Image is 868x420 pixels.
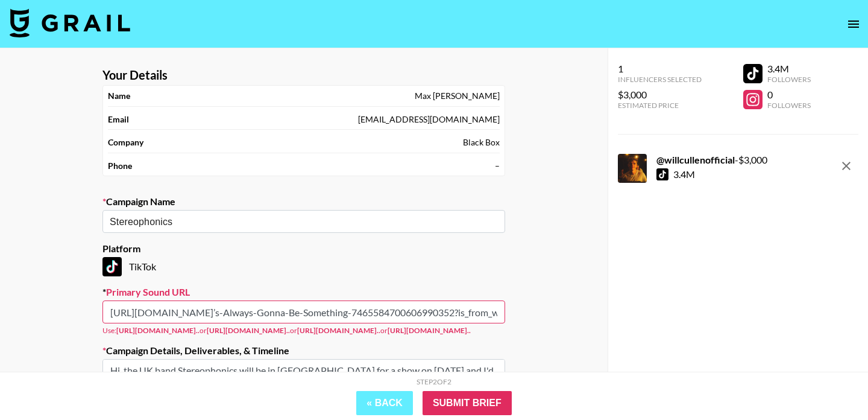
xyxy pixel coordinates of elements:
div: Followers [767,101,811,110]
strong: [URL][DOMAIN_NAME].. [116,326,200,335]
label: Platform [102,243,505,255]
button: open drawer [841,12,866,36]
label: Campaign Name [102,196,505,208]
div: $3,000 [618,89,702,101]
div: Step 2 of 2 [417,377,451,386]
img: TikTok [102,257,122,276]
strong: Your Details [102,68,168,83]
div: 0 [767,89,811,101]
div: – [495,161,500,171]
strong: Company [108,137,143,148]
input: https://www.tiktok.com/music/Old-Town-Road-6683330941219244813 [102,301,505,323]
strong: Phone [108,161,132,171]
div: 3.4M [767,63,811,75]
strong: [URL][DOMAIN_NAME].. [207,326,290,335]
input: Submit Brief [423,391,512,415]
strong: [URL][DOMAIN_NAME].. [297,326,380,335]
strong: Email [108,114,129,125]
input: Old Town Road - Lil Nas X + Billy Ray Cyrus [110,215,482,229]
img: Grail Talent [10,8,130,37]
button: « Back [356,391,413,415]
div: Influencers Selected [618,75,702,84]
strong: [URL][DOMAIN_NAME].. [388,326,471,335]
strong: Name [108,91,130,101]
button: remove [834,154,858,178]
span: Use: or or or [102,326,471,335]
div: 3.4M [673,168,695,180]
div: Followers [767,75,811,84]
label: Primary Sound URL [102,286,505,298]
strong: @ willcullenofficial [656,154,735,165]
label: Campaign Details, Deliverables, & Timeline [102,345,505,357]
div: Estimated Price [618,101,702,110]
div: Black Box [463,137,500,148]
div: TikTok [102,257,505,276]
div: - $ 3,000 [656,154,767,166]
div: Max [PERSON_NAME] [415,91,500,101]
div: 1 [618,63,702,75]
div: [EMAIL_ADDRESS][DOMAIN_NAME] [358,114,500,125]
